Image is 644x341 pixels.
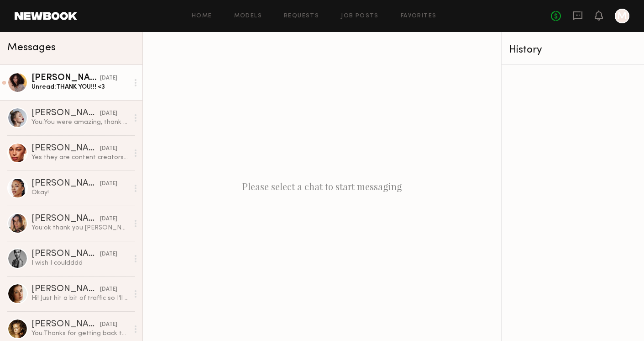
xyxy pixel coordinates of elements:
[31,329,129,338] div: You: Thanks for getting back to [GEOGRAPHIC_DATA] :) No worries at all! But we will certainly kee...
[31,153,129,162] div: Yes they are content creators too
[31,118,129,127] div: You: You were amazing, thank you so much for [DATE]! <3
[31,320,100,329] div: [PERSON_NAME]
[100,320,117,329] div: [DATE]
[100,215,117,224] div: [DATE]
[192,13,212,19] a: Home
[341,13,379,19] a: Job Posts
[100,285,117,294] div: [DATE]
[31,74,100,83] div: [PERSON_NAME]
[234,13,262,19] a: Models
[509,45,637,55] div: History
[31,214,100,224] div: [PERSON_NAME]
[100,74,117,83] div: [DATE]
[615,9,629,23] a: M
[31,224,129,232] div: You: ok thank you [PERSON_NAME]! we will circle back with you
[100,109,117,118] div: [DATE]
[31,179,100,188] div: [PERSON_NAME]
[31,259,129,267] div: I wish I couldddd
[31,109,100,118] div: [PERSON_NAME]
[401,13,437,19] a: Favorites
[31,250,100,259] div: [PERSON_NAME]
[31,285,100,294] div: [PERSON_NAME]
[31,188,129,197] div: Okay!
[100,144,117,153] div: [DATE]
[31,83,129,91] div: Unread: THANK YOU!!! <3
[100,180,117,188] div: [DATE]
[100,250,117,259] div: [DATE]
[31,294,129,303] div: Hi! Just hit a bit of traffic so I’ll be there ~10 after!
[143,32,501,341] div: Please select a chat to start messaging
[31,144,100,153] div: [PERSON_NAME]
[284,13,319,19] a: Requests
[7,43,56,53] span: Messages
